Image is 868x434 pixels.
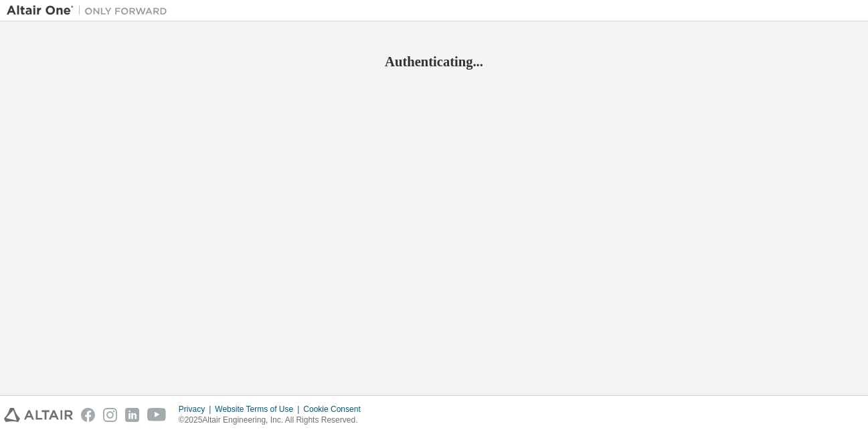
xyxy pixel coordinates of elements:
[179,404,215,415] div: Privacy
[147,408,167,422] img: youtube.svg
[7,4,174,17] img: Altair One
[103,408,117,422] img: instagram.svg
[303,404,368,415] div: Cookie Consent
[4,408,73,422] img: altair_logo.svg
[7,53,861,70] h2: Authenticating...
[81,408,95,422] img: facebook.svg
[215,404,303,415] div: Website Terms of Use
[125,408,139,422] img: linkedin.svg
[179,415,369,426] p: © 2025 Altair Engineering, Inc. All Rights Reserved.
